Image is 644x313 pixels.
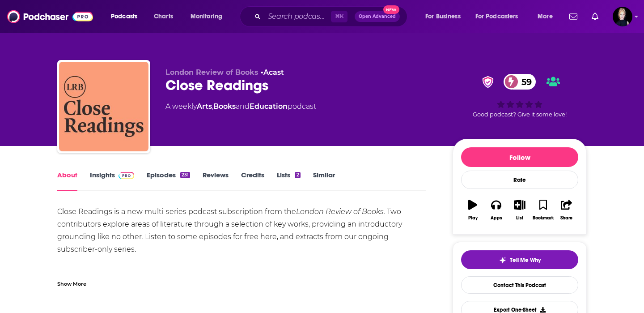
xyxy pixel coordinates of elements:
[516,215,523,221] div: List
[613,7,632,26] img: User Profile
[313,171,335,191] a: Similar
[479,76,496,88] img: verified Badge
[461,250,578,269] button: tell me why sparkleTell Me Why
[191,10,222,23] span: Monitoring
[295,172,300,178] div: 2
[212,102,213,111] span: ,
[470,9,531,24] button: open menu
[419,9,472,24] button: open menu
[165,101,316,112] div: A weekly podcast
[383,5,399,14] span: New
[248,6,416,27] div: Search podcasts, credits, & more...
[508,194,531,226] button: List
[425,10,461,23] span: For Business
[57,171,77,191] a: About
[531,194,555,226] button: Bookmark
[180,172,190,178] div: 231
[491,215,502,221] div: Apps
[147,171,190,191] a: Episodes231
[613,7,632,26] span: Logged in as Passell
[197,102,212,111] a: Arts
[538,10,553,23] span: More
[566,9,581,24] a: Show notifications dropdown
[261,68,284,77] span: •
[105,9,149,24] button: open menu
[236,102,250,111] span: and
[296,207,384,216] em: London Review of Books
[461,147,578,167] button: Follow
[461,171,578,189] div: Rate
[165,68,258,77] span: London Review of Books
[331,11,347,22] span: ⌘ K
[461,276,578,294] a: Contact This Podcast
[7,8,93,25] img: Podchaser - Follow, Share and Rate Podcasts
[533,215,554,221] div: Bookmark
[588,9,602,24] a: Show notifications dropdown
[119,172,134,179] img: Podchaser Pro
[263,68,284,77] a: Acast
[499,257,506,264] img: tell me why sparkle
[111,10,137,23] span: Podcasts
[473,111,567,118] span: Good podcast? Give it some love!
[264,9,331,24] input: Search podcasts, credits, & more...
[59,62,148,151] img: Close Readings
[560,215,572,221] div: Share
[359,14,396,19] span: Open Advanced
[613,7,632,26] button: Show profile menu
[468,215,478,221] div: Play
[90,171,134,191] a: InsightsPodchaser Pro
[184,9,234,24] button: open menu
[513,74,536,90] span: 59
[484,194,508,226] button: Apps
[203,171,229,191] a: Reviews
[148,9,178,24] a: Charts
[504,74,536,90] a: 59
[355,11,400,22] button: Open AdvancedNew
[555,194,578,226] button: Share
[250,102,288,111] a: Education
[277,171,300,191] a: Lists2
[241,171,264,191] a: Credits
[154,10,173,23] span: Charts
[453,68,587,124] div: verified Badge59Good podcast? Give it some love!
[531,9,564,24] button: open menu
[213,102,236,111] a: Books
[475,10,518,23] span: For Podcasters
[510,257,541,264] span: Tell Me Why
[461,194,484,226] button: Play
